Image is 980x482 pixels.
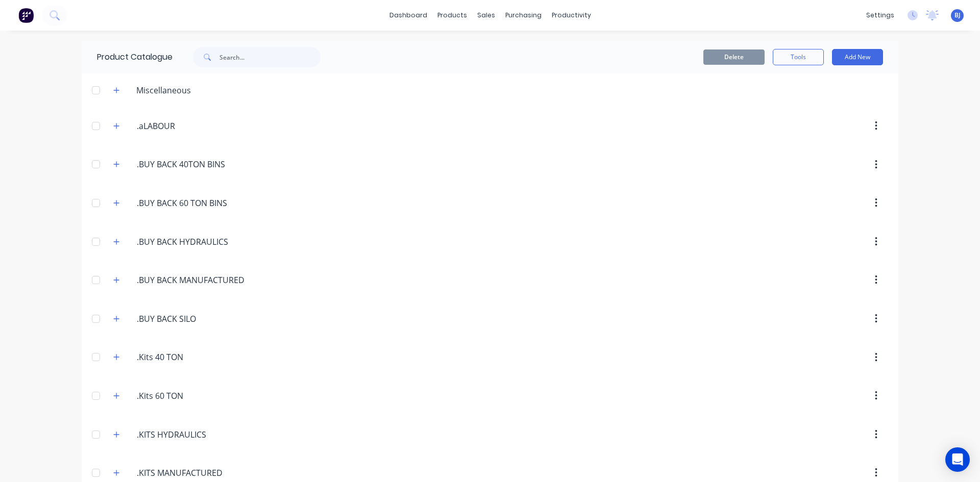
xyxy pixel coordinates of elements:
[137,158,258,170] input: Enter category name
[547,8,596,23] div: productivity
[832,49,883,65] button: Add New
[703,49,765,65] button: Delete
[861,8,899,23] div: settings
[137,351,258,363] input: Enter category name
[82,41,173,73] div: Product Catalogue
[219,47,321,67] input: Search...
[773,49,824,65] button: Tools
[137,428,258,441] input: Enter category name
[137,197,258,209] input: Enter category name
[137,390,258,402] input: Enter category name
[954,11,961,20] span: BJ
[384,8,432,23] a: dashboard
[137,467,258,479] input: Enter category name
[945,447,970,472] div: Open Intercom Messenger
[472,8,500,23] div: sales
[18,8,34,23] img: Factory
[137,120,258,132] input: Enter category name
[137,236,258,248] input: Enter category name
[137,274,258,286] input: Enter category name
[128,84,199,96] div: Miscellaneous
[432,8,472,23] div: products
[500,8,547,23] div: purchasing
[137,313,258,325] input: Enter category name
